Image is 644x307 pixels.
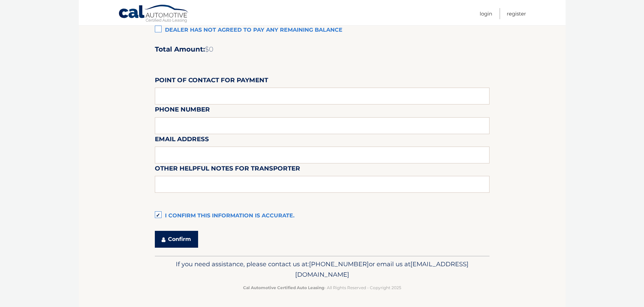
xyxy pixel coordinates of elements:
[155,45,490,54] h2: Total Amount:
[309,260,369,268] span: [PHONE_NUMBER]
[155,209,490,223] label: I confirm this information is accurate.
[205,45,213,53] span: $0
[480,8,492,19] a: Login
[155,24,490,37] label: Dealer has not agreed to pay any remaining balance
[155,75,268,88] label: Point of Contact for Payment
[155,163,300,176] label: Other helpful notes for transporter
[155,134,209,147] label: Email Address
[118,4,189,24] a: Cal Automotive
[507,8,526,19] a: Register
[159,259,485,280] p: If you need assistance, please contact us at: or email us at
[159,284,485,291] p: - All Rights Reserved - Copyright 2025
[155,231,198,248] button: Confirm
[243,285,324,290] strong: Cal Automotive Certified Auto Leasing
